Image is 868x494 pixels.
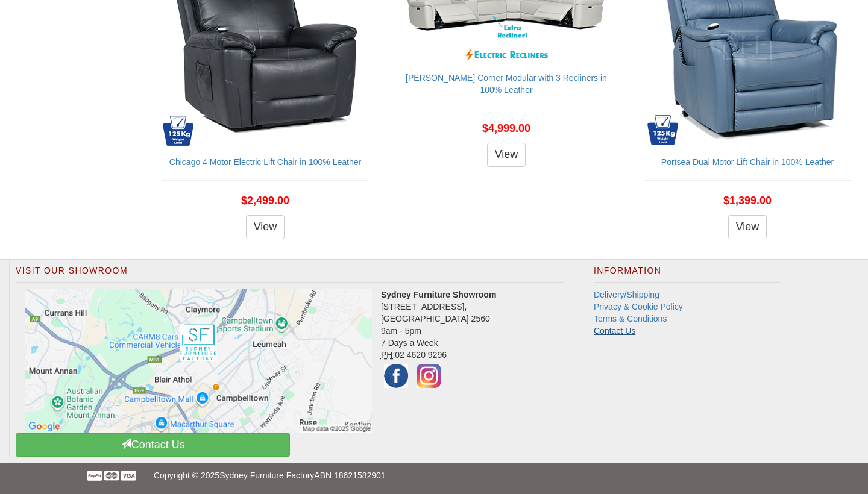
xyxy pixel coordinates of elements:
[723,195,772,207] span: $1,399.00
[594,314,667,324] a: Terms & Conditions
[16,433,290,457] a: Contact Us
[487,143,526,167] a: View
[154,463,714,488] p: Copyright © 2025 ABN 18621582901
[594,302,683,311] a: Privacy & Cookie Policy
[406,73,607,95] a: [PERSON_NAME] Corner Modular with 3 Recliners in 100% Leather
[246,215,285,239] a: View
[25,289,372,433] img: Click to activate map
[219,471,314,480] a: Sydney Furniture Factory
[241,195,289,207] span: $2,499.00
[169,157,361,167] a: Chicago 4 Motor Electric Lift Chair in 100% Leather
[16,266,564,282] h2: Visit Our Showroom
[594,266,781,282] h2: Information
[381,350,395,360] abbr: Phone
[661,157,834,167] a: Portsea Dual Motor Lift Chair in 100% Leather
[482,122,530,134] span: $4,999.00
[594,326,635,336] a: Contact Us
[381,290,496,299] strong: Sydney Furniture Showroom
[381,361,411,391] img: Facebook
[414,361,444,391] img: Instagram
[594,290,659,299] a: Delivery/Shipping
[728,215,767,239] a: View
